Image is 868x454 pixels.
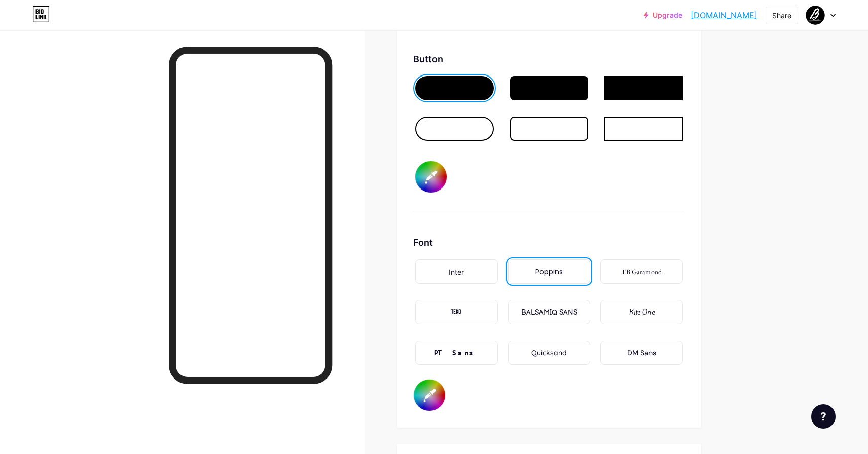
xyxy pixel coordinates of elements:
div: DM Sans [627,348,656,358]
div: TEKO [451,307,461,318]
div: Font [413,236,685,249]
a: Upgrade [644,11,682,19]
div: Poppins [535,267,563,277]
div: Inter [449,267,464,277]
div: EB Garamond [622,267,662,277]
div: Kite One [629,307,655,318]
div: BALSAMIQ SANS [521,307,577,318]
div: Quicksand [531,348,567,358]
a: [DOMAIN_NAME] [691,9,757,21]
div: PT Sans [434,348,479,358]
div: Button [413,52,685,66]
img: Oscar Gustavo Bautista [806,6,825,25]
div: Share [772,10,791,21]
